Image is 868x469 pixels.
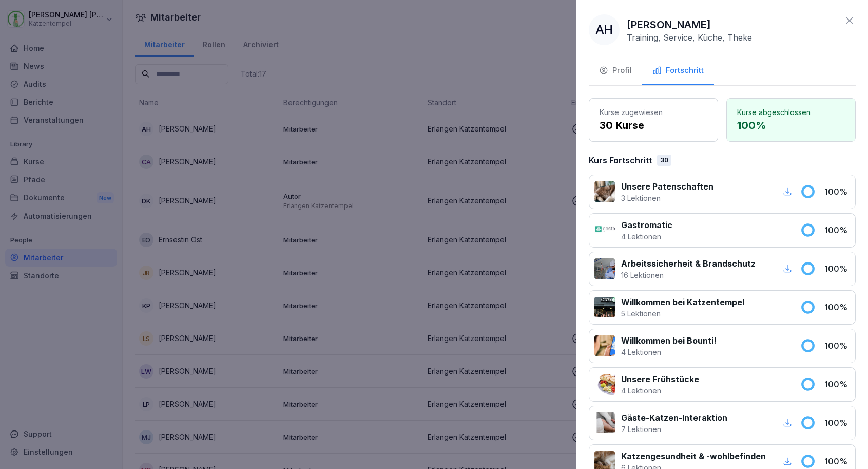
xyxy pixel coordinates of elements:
p: 100 % [824,262,850,275]
p: [PERSON_NAME] [627,17,711,32]
p: Training, Service, Küche, Theke [627,32,752,43]
p: 5 Lektionen [621,308,744,319]
button: Profil [589,58,642,85]
p: 100 % [824,224,850,236]
p: Gäste-Katzen-Interaktion [621,411,727,424]
p: Kurs Fortschritt [589,154,652,166]
p: 100 % [824,455,850,467]
p: Gastromatic [621,219,672,231]
p: Arbeitssicherheit & Brandschutz [621,257,756,270]
p: 100 % [824,301,850,313]
p: 4 Lektionen [621,347,717,358]
p: 4 Lektionen [621,385,699,396]
div: AH [589,14,620,45]
p: 16 Lektionen [621,270,756,280]
p: Katzengesundheit & -wohlbefinden [621,450,766,462]
div: Profil [599,65,632,77]
p: Willkommen bei Katzentempel [621,296,744,308]
p: Unsere Frühstücke [621,373,699,385]
p: 100 % [737,118,845,133]
p: 100 % [824,417,850,429]
p: 100 % [824,378,850,390]
div: Fortschritt [652,65,704,77]
p: 7 Lektionen [621,424,727,435]
p: Kurse zugewiesen [600,107,707,118]
p: 100 % [824,340,850,352]
button: Fortschritt [642,58,714,85]
p: 30 Kurse [600,118,707,133]
p: 3 Lektionen [621,193,713,203]
p: Kurse abgeschlossen [737,107,845,118]
p: 100 % [824,185,850,198]
div: 30 [657,155,671,166]
p: Unsere Patenschaften [621,180,713,193]
p: Willkommen bei Bounti! [621,334,717,347]
p: 4 Lektionen [621,231,672,242]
